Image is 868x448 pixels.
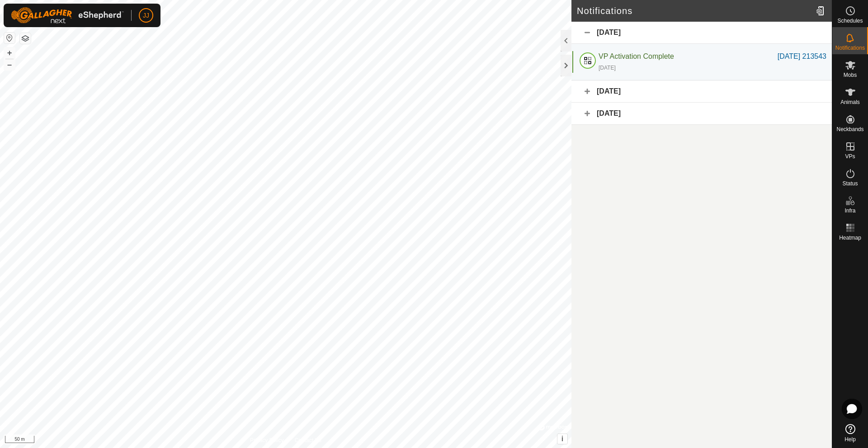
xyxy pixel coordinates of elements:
[571,103,832,125] div: [DATE]
[599,64,616,72] div: [DATE]
[561,435,563,443] span: i
[836,127,863,132] span: Neckbands
[844,437,856,442] span: Help
[20,33,31,44] button: Map Layers
[4,47,15,58] button: +
[4,59,15,70] button: –
[837,18,863,24] span: Schedules
[295,436,321,444] a: Contact Us
[839,235,861,241] span: Heatmap
[842,181,858,186] span: Status
[832,420,868,446] a: Help
[844,208,855,213] span: Infra
[250,436,284,444] a: Privacy Policy
[599,52,674,60] span: VP Activation Complete
[835,45,865,51] span: Notifications
[577,5,812,16] h2: Notifications
[4,33,15,43] button: Reset Map
[845,154,855,159] span: VPs
[11,7,124,24] img: Gallagher Logo
[840,99,860,105] span: Animals
[557,434,567,444] button: i
[571,80,832,103] div: [DATE]
[778,51,826,62] div: [DATE] 213543
[844,72,857,78] span: Mobs
[143,11,149,20] span: JJ
[571,22,832,44] div: [DATE]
